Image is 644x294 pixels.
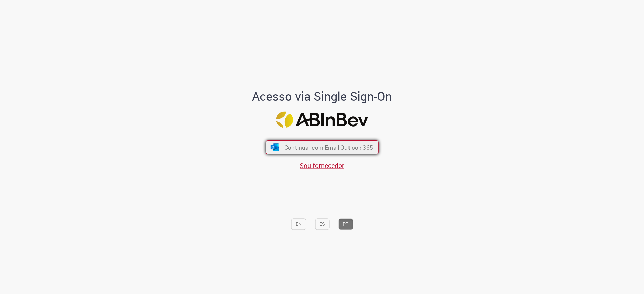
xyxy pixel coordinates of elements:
button: EN [291,219,306,230]
img: ícone Azure/Microsoft 360 [270,144,280,151]
button: PT [338,219,353,230]
h1: Acesso via Single Sign-On [229,90,415,103]
img: Logo ABInBev [276,111,368,128]
button: ícone Azure/Microsoft 360 Continuar com Email Outlook 365 [266,140,379,154]
span: Continuar com Email Outlook 365 [284,144,373,151]
a: Sou fornecedor [300,161,344,170]
button: ES [315,219,329,230]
